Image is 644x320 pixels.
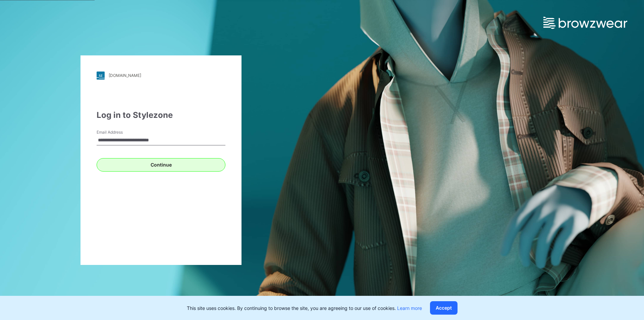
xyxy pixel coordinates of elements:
label: Email Address [97,129,144,135]
div: [DOMAIN_NAME] [109,73,141,78]
a: Learn more [397,305,422,311]
button: Accept [430,301,458,315]
button: Continue [97,158,225,172]
p: This site uses cookies. By continuing to browse the site, you are agreeing to our use of cookies. [187,305,422,312]
a: [DOMAIN_NAME] [97,72,225,80]
img: browzwear-logo.e42bd6dac1945053ebaf764b6aa21510.svg [543,17,627,29]
img: stylezone-logo.562084cfcfab977791bfbf7441f1a819.svg [97,72,105,80]
div: Log in to Stylezone [97,109,225,121]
